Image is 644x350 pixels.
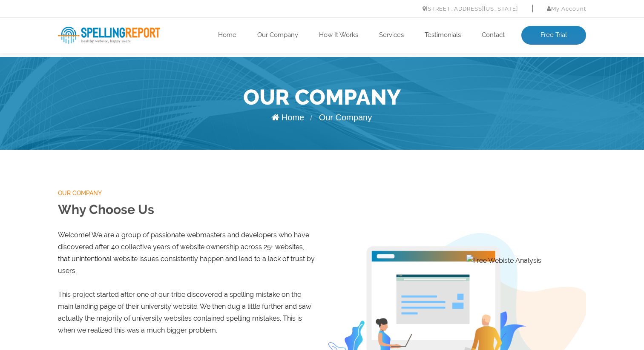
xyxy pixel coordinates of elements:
[58,289,316,336] p: This project started after one of our tribe discovered a spelling mistake on the main landing pag...
[58,199,316,221] h2: Why Choose Us
[319,113,372,122] span: Our Company
[58,83,586,112] h1: Our Company
[466,325,541,337] img: Free Webiste Analysis
[58,188,316,199] span: our company
[310,114,312,122] span: /
[58,229,316,277] p: Welcome! We are a group of passionate webmasters and developers who have discovered after 40 coll...
[271,113,304,122] a: Home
